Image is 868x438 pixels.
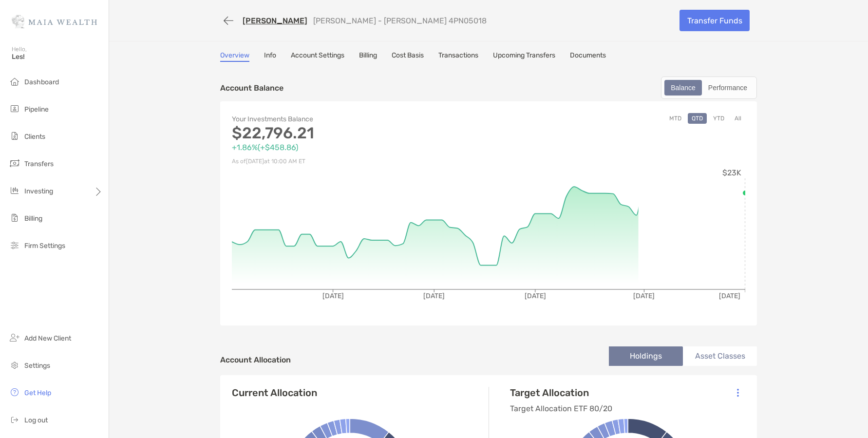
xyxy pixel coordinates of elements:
[722,168,741,177] tspan: $23K
[24,187,53,195] span: Investing
[220,82,283,94] p: Account Balance
[9,359,20,371] img: settings icon
[609,346,683,366] li: Holdings
[291,51,344,62] a: Account Settings
[220,51,249,62] a: Overview
[24,105,49,114] span: Pipeline
[661,76,757,99] div: segmented control
[9,386,20,398] img: get-help icon
[24,416,48,424] span: Log out
[665,113,685,124] button: MTD
[220,355,291,364] h4: Account Allocation
[9,76,20,87] img: dashboard icon
[232,155,489,168] p: As of [DATE] at 10:00 AM ET
[525,292,546,300] tspan: [DATE]
[423,292,445,300] tspan: [DATE]
[24,133,45,141] span: Clients
[688,113,707,124] button: QTD
[679,10,750,31] a: Transfer Funds
[9,239,20,251] img: firm-settings icon
[719,292,740,300] tspan: [DATE]
[570,51,606,62] a: Documents
[9,212,20,224] img: billing icon
[232,141,489,153] p: +1.86% ( +$458.86 )
[24,242,65,250] span: Firm Settings
[510,402,612,415] p: Target Allocation ETF 80/20
[24,214,42,223] span: Billing
[731,113,745,124] button: All
[9,414,20,425] img: logout icon
[683,346,757,366] li: Asset Classes
[322,292,344,300] tspan: [DATE]
[9,185,20,196] img: investing icon
[12,53,103,61] span: Les!
[9,157,20,169] img: transfers icon
[709,113,728,124] button: YTD
[633,292,655,300] tspan: [DATE]
[665,81,701,95] div: Balance
[359,51,377,62] a: Billing
[737,388,739,397] img: Icon List Menu
[24,389,51,397] span: Get Help
[392,51,424,62] a: Cost Basis
[438,51,478,62] a: Transactions
[703,81,753,95] div: Performance
[9,332,20,343] img: add_new_client icon
[9,130,20,142] img: clients icon
[510,387,612,399] h4: Target Allocation
[24,362,50,370] span: Settings
[24,334,71,343] span: Add New Client
[243,16,307,25] a: [PERSON_NAME]
[24,78,59,86] span: Dashboard
[232,113,489,125] p: Your Investments Balance
[12,4,97,39] img: Zoe Logo
[493,51,555,62] a: Upcoming Transfers
[9,103,20,114] img: pipeline icon
[232,387,317,399] h4: Current Allocation
[24,160,54,168] span: Transfers
[232,127,489,139] p: $22,796.21
[264,51,276,62] a: Info
[313,16,487,25] p: [PERSON_NAME] - [PERSON_NAME] 4PN05018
